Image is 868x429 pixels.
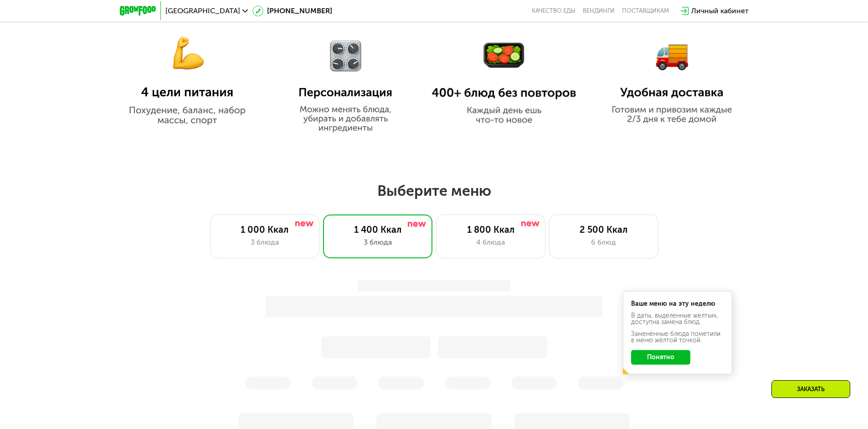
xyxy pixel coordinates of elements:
[252,5,332,16] a: [PHONE_NUMBER]
[631,313,724,325] div: В даты, выделенные желтым, доступна замена блюд.
[771,380,850,398] div: Заказать
[631,331,724,344] div: Заменённые блюда пометили в меню жёлтой точкой.
[622,7,669,15] div: поставщикам
[446,224,536,235] div: 1 800 Ккал
[559,224,649,235] div: 2 500 Ккал
[691,5,749,16] div: Личный кабинет
[446,237,536,248] div: 4 блюда
[631,350,690,365] button: Понятно
[333,224,423,235] div: 1 400 Ккал
[583,7,615,15] a: Вендинги
[532,7,575,15] a: Качество еды
[165,7,240,15] span: [GEOGRAPHIC_DATA]
[333,237,423,248] div: 3 блюда
[220,224,310,235] div: 1 000 Ккал
[29,182,839,200] h2: Выберите меню
[631,301,724,307] div: Ваше меню на эту неделю
[559,237,649,248] div: 6 блюд
[220,237,310,248] div: 3 блюда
